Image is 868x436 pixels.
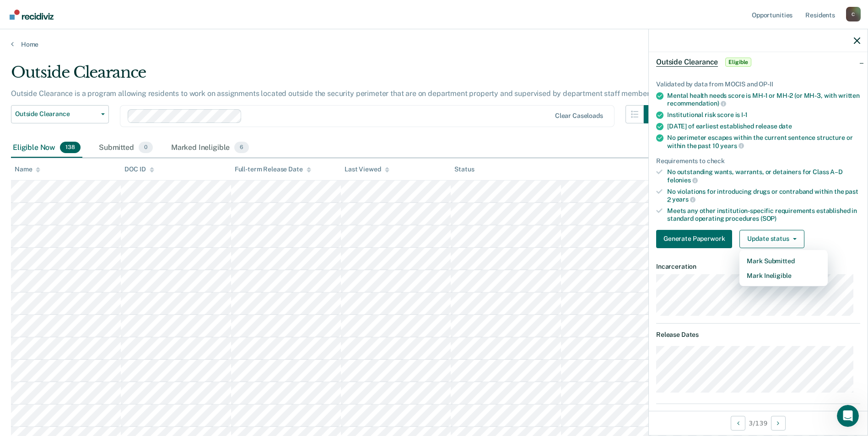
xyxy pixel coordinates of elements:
[771,416,786,431] button: Next Opportunity
[846,7,861,21] button: Profile dropdown button
[15,165,40,173] div: Name
[157,296,172,310] button: Send a message…
[15,121,143,166] div: You’ll get replies here and in your email: ✉️
[656,80,860,88] div: Validated by data from MOCIS and OP-II
[667,176,698,184] span: felonies
[731,416,745,431] button: Previous Opportunity
[837,405,859,427] iframe: Intercom live chat
[555,112,603,120] div: Clear caseloads
[15,196,70,201] div: Operator • Just now
[667,122,860,130] div: [DATE] of earliest established release
[739,254,828,268] button: Mark Submitted
[235,165,311,173] div: Full-term Release Date
[26,5,41,20] img: Profile image for Operator
[44,11,114,21] p: The team can also help
[667,168,860,184] div: No outstanding wants, warrants, or detainers for Class A–D
[14,299,22,307] button: Upload attachment
[60,142,81,154] span: 138
[43,299,51,307] button: Gif picker
[11,89,655,98] p: Outside Clearance is a program allowing residents to work on assignments located outside the secu...
[97,138,155,158] div: Submitted
[739,268,828,283] button: Mark Ineligible
[739,230,804,248] button: Update status
[649,411,868,435] div: 3 / 139
[10,10,54,20] img: Recidiviz
[11,63,662,89] div: Outside Clearance
[720,142,744,149] span: years
[143,4,161,21] button: Home
[454,165,474,173] div: Status
[234,142,249,154] span: 6
[656,157,860,165] div: Requirements to check
[40,216,168,261] div: Also noticed on the work release side there were several guys showing eligible that are not C-1 o...
[15,139,139,165] b: [PERSON_NAME][EMAIL_ADDRESS][PERSON_NAME][DOMAIN_NAME]
[741,111,748,118] span: I-1
[779,122,792,130] span: date
[29,299,36,307] button: Emoji picker
[667,100,726,107] span: recommendation)
[7,116,150,194] div: You’ll get replies here and in your email:✉️[PERSON_NAME][EMAIL_ADDRESS][PERSON_NAME][DOMAIN_NAME...
[667,207,860,223] div: Meets any other institution-specific requirements established in standard operating procedures
[649,48,868,77] div: Outside ClearanceEligible
[139,142,153,154] span: 0
[11,138,82,158] div: Eligible Now
[846,7,861,21] div: C
[44,5,77,11] h1: Operator
[725,58,751,67] span: Eligible
[11,40,857,48] a: Home
[656,230,732,248] button: Generate Paperwork
[667,111,860,119] div: Institutional risk score is
[33,53,176,108] div: I was wondering why you can't have someone mark ineligible indefinitely on the Outside [GEOGRAPHI...
[7,210,176,277] div: Catherine.Moody@doc.mo.gov says…
[40,58,168,103] div: I was wondering why you can't have someone mark ineligible indefinitely on the Outside [GEOGRAPHI...
[8,280,175,296] textarea: Message…
[667,92,860,107] div: Mental health needs score is MH-1 or MH-2 (or MH-3, with written
[672,196,695,203] span: years
[667,134,860,149] div: No perimeter escapes within the current sentence structure or within the past 10
[33,210,176,266] div: Also noticed on the work release side there were several guys showing eligible that are not C-1 o...
[656,263,860,271] dt: Incarceration
[656,58,718,67] span: Outside Clearance
[124,165,154,173] div: DOC ID
[161,4,177,20] div: Close
[58,299,65,307] button: Start recording
[15,170,143,188] div: The team will be back 🕒
[667,188,860,203] div: No violations for introducing drugs or contraband within the past 2
[15,110,97,118] span: Outside Clearance
[760,215,776,222] span: (SOP)
[7,116,176,210] div: Operator says…
[656,331,860,339] dt: Release Dates
[169,138,251,158] div: Marked Ineligible
[345,165,389,173] div: Last Viewed
[22,180,59,187] b: In 2 hours
[7,53,176,116] div: Catherine.Moody@doc.mo.gov says…
[6,4,23,21] button: go back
